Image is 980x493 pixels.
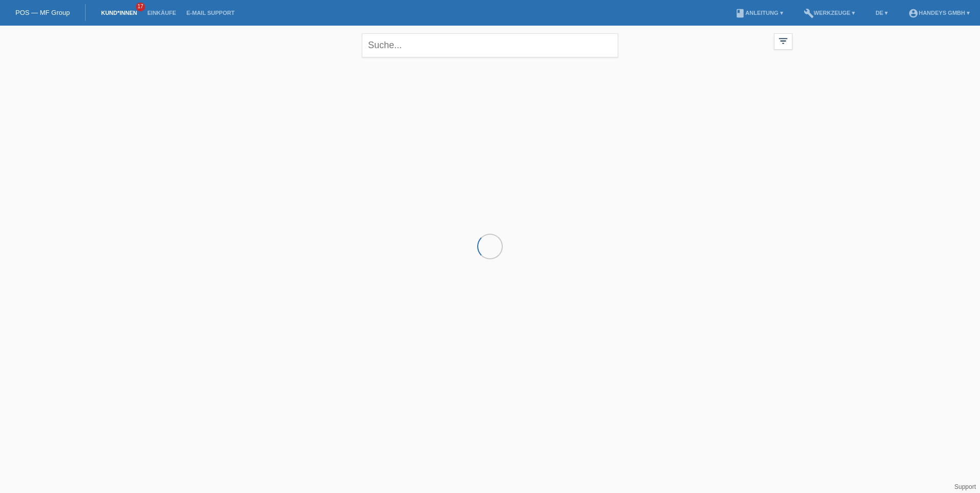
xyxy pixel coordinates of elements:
[362,33,618,57] input: Suche...
[96,10,142,16] a: Kund*innen
[954,483,976,490] a: Support
[15,9,70,16] a: POS — MF Group
[735,8,745,18] i: book
[799,10,861,16] a: buildWerkzeuge ▾
[908,8,918,18] i: account_circle
[136,3,145,11] span: 17
[870,10,893,16] a: DE ▾
[142,10,181,16] a: Einkäufe
[181,10,240,16] a: E-Mail Support
[804,8,814,18] i: build
[778,35,789,47] i: filter_list
[730,10,788,16] a: bookAnleitung ▾
[903,10,975,16] a: account_circleHandeys GmbH ▾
